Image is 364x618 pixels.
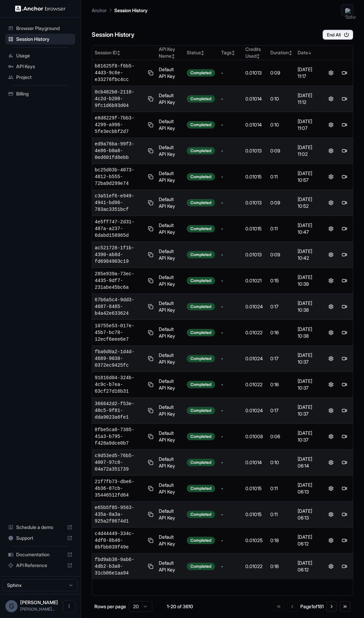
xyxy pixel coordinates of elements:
div: Completed [187,303,215,310]
span: 0cb482b0-2110-4c2d-b208-9fc1d6b93d04 [95,89,145,109]
div: 0.01025 [245,537,265,544]
div: - [221,173,240,180]
div: Duration [270,49,292,56]
div: Completed [187,511,215,518]
td: Default API Key [156,398,184,424]
td: Default API Key [156,554,184,580]
div: API Reference [5,560,75,571]
div: - [221,537,240,544]
div: [DATE] 10:37 [298,378,320,391]
div: Session History [5,34,75,45]
div: Completed [187,563,215,570]
span: Schedule a demo [16,524,64,531]
div: Documentation [5,549,75,560]
td: Default API Key [156,502,184,528]
div: Completed [187,381,215,388]
div: 0.01022 [245,563,265,570]
div: Completed [187,173,215,180]
span: bc25d03b-4073-4812-b555-72ba9d299e74 [95,167,145,187]
td: Default API Key [156,242,184,268]
div: Completed [187,147,215,154]
div: Completed [187,537,215,544]
button: Open menu [63,600,75,612]
img: Anchor Logo [15,5,66,12]
div: [DATE] 10:38 [298,300,320,313]
div: 0:17 [270,355,292,362]
div: [DATE] 10:37 [298,430,320,443]
p: Anchor [92,7,107,14]
div: - [221,459,240,466]
span: Session History [16,36,72,43]
h6: Session History [92,30,134,40]
div: 0:11 [270,511,292,518]
span: Gabriel Taboada [20,599,58,605]
div: Usage [5,50,75,61]
div: 0.01013 [245,251,265,258]
span: fba6d0a2-1d4d-4689-9038-0372ec9425fc [95,348,145,369]
div: Page 1 of 181 [300,603,324,610]
td: Default API Key [156,294,184,320]
div: 0.01013 [245,69,265,76]
div: 0.01014 [245,121,265,128]
span: 67b6a5c4-9dd3-4687-8485-b4a42e633624 [95,297,145,317]
div: Project [5,72,75,83]
span: ↕ [172,54,175,59]
div: 0.01013 [245,199,265,206]
div: 0:16 [270,329,292,336]
span: e65b5f85-9563-435a-8a3a-925a2f8674d1 [95,504,145,525]
span: API Keys [16,63,72,70]
span: 285e939a-73ec-4435-9df7-231abe45bc6a [95,271,145,291]
div: - [221,147,240,154]
div: 0:09 [270,147,292,154]
td: Default API Key [156,164,184,190]
span: b81625f8-f6b5-44d3-9c6e-e33276fbc4cc [95,63,145,83]
div: [DATE] 10:57 [298,170,320,184]
span: 21f7fb73-dbe6-4b36-87cb-35446512fd64 [95,478,145,499]
span: gabriel@sphinxhq.com [20,607,55,612]
button: End All [323,30,353,40]
div: [DATE] 10:37 [298,352,320,365]
span: Support [16,535,64,541]
div: 0.01015 [245,173,265,180]
div: [DATE] 06:14 [298,456,320,469]
span: Project [16,74,72,81]
nav: breadcrumb [92,6,148,14]
div: 0:16 [270,563,292,570]
div: API Key Name [159,46,181,59]
div: Completed [187,251,215,258]
td: Default API Key [156,476,184,502]
div: Completed [187,407,215,414]
div: Billing [5,88,75,99]
td: Default API Key [156,424,184,450]
span: ed9a76ba-99f3-4e86-b0a6-0ed601fd8ebb [95,141,145,161]
div: [DATE] 11:07 [298,118,320,132]
div: [DATE] 11:02 [298,144,320,158]
div: - [221,303,240,310]
div: Completed [187,121,215,129]
span: 91816d04-324b-4c9c-b7ea-63cf27d16b31 [95,374,145,395]
div: - [221,355,240,362]
div: 0.01014 [245,95,265,102]
div: 0:09 [270,199,292,206]
td: Default API Key [156,60,184,86]
div: 0:09 [270,251,292,258]
div: - [221,69,240,76]
div: 0:16 [270,381,292,388]
span: Documentation [16,551,64,558]
div: Status [187,49,216,56]
div: - [221,563,240,570]
div: 0.01015 [245,485,265,492]
div: - [221,511,240,518]
div: - [221,251,240,258]
div: - [221,121,240,128]
div: 0:10 [270,121,292,128]
span: e8d8229f-7bb3-4299-a996-5fe3ecbbf2d7 [95,115,145,135]
div: Completed [187,277,215,284]
td: Default API Key [156,86,184,112]
div: 0:10 [270,459,292,466]
div: Date [298,49,320,56]
span: 8fbe5ca0-7385-41a3-b795-f428a9dce0b7 [95,426,145,447]
div: Session ID [95,49,153,56]
div: Completed [187,329,215,336]
div: 0:09 [270,69,292,76]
